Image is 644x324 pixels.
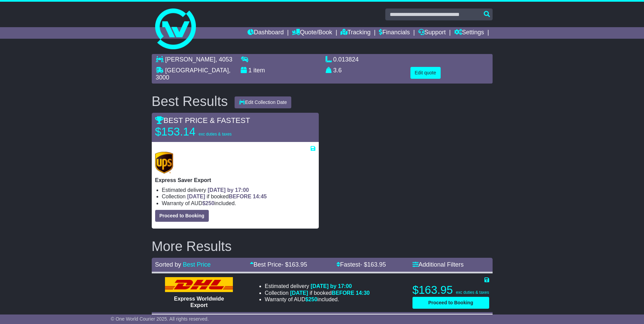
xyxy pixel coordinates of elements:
span: © One World Courier 2025. All rights reserved. [111,316,209,322]
button: Edit Collection Date [235,96,291,108]
a: Fastest- $163.95 [336,261,386,268]
span: [DATE] by 17:00 [208,187,249,193]
a: Tracking [341,27,370,39]
span: $ [202,200,215,206]
li: Collection [162,193,315,200]
span: $ [305,296,317,302]
li: Estimated delivery [162,187,315,193]
p: $153.14 [155,125,240,139]
span: [DATE] [290,290,308,296]
a: Quote/Book [292,27,332,39]
span: 1 [249,67,252,74]
span: - $ [281,261,307,268]
li: Warranty of AUD included. [162,200,315,206]
a: Additional Filters [412,261,464,268]
span: 250 [308,296,317,302]
span: BEFORE [332,290,354,296]
a: Financials [379,27,410,39]
button: Proceed to Booking [412,297,489,309]
h2: More Results [152,239,493,254]
span: 14:45 [253,194,267,199]
span: if booked [187,194,266,199]
span: item [254,67,265,74]
button: Proceed to Booking [155,210,209,222]
a: Settings [454,27,484,39]
p: Express Saver Export [155,177,315,183]
span: 163.95 [289,261,307,268]
p: $163.95 [412,283,489,297]
span: 250 [205,200,215,206]
span: - $ [360,261,386,268]
span: Sorted by [155,261,181,268]
span: 163.95 [367,261,386,268]
span: 3.6 [333,67,342,74]
li: Collection [265,290,370,296]
span: [PERSON_NAME] [165,56,216,63]
span: 14:30 [356,290,370,296]
li: Warranty of AUD included. [265,296,370,303]
a: Support [418,27,446,39]
li: Estimated delivery [265,283,370,289]
a: Best Price- $163.95 [250,261,307,268]
span: if booked [290,290,370,296]
div: Best Results [148,94,232,109]
span: exc duties & taxes [456,290,489,295]
span: Express Worldwide Export [174,296,224,308]
span: [GEOGRAPHIC_DATA] [165,67,229,74]
span: 0.013824 [333,56,359,63]
span: , 4053 [216,56,233,63]
span: BEST PRICE & FASTEST [155,116,250,125]
span: BEFORE [229,194,252,199]
a: Dashboard [247,27,284,39]
span: [DATE] [187,194,205,199]
img: DHL: Express Worldwide Export [165,277,233,292]
img: UPS (new): Express Saver Export [155,152,173,174]
span: exc duties & taxes [199,132,232,137]
span: , 3000 [156,67,231,81]
button: Edit quote [410,67,441,79]
a: Best Price [183,261,211,268]
span: [DATE] by 17:00 [311,283,352,289]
